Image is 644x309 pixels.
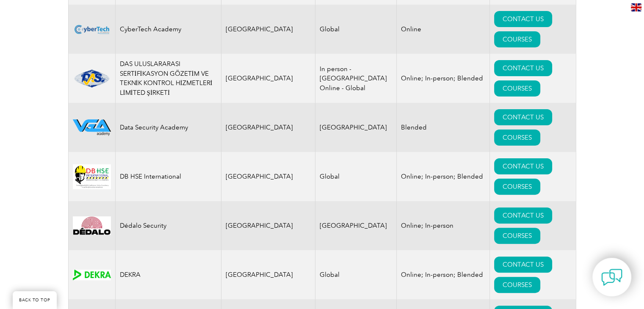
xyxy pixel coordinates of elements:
[13,291,57,309] a: BACK TO TOP
[315,103,397,152] td: [GEOGRAPHIC_DATA]
[221,250,315,299] td: [GEOGRAPHIC_DATA]
[73,69,111,88] img: 1ae26fad-5735-ef11-a316-002248972526-logo.png
[494,228,540,244] a: COURSES
[397,201,490,250] td: Online; In-person
[315,152,397,201] td: Global
[73,270,111,280] img: 15a57d8a-d4e0-e911-a812-000d3a795b83-logo.png
[221,152,315,201] td: [GEOGRAPHIC_DATA]
[397,54,490,103] td: Online; In-person; Blended
[397,250,490,299] td: Online; In-person; Blended
[494,80,540,97] a: COURSES
[315,250,397,299] td: Global
[73,164,111,189] img: 5361e80d-26f3-ed11-8848-00224814fd52-logo.jpg
[315,201,397,250] td: [GEOGRAPHIC_DATA]
[115,103,221,152] td: Data Security Academy
[494,158,552,174] a: CONTACT US
[631,3,641,11] img: en
[315,5,397,54] td: Global
[115,152,221,201] td: DB HSE International
[494,207,552,223] a: CONTACT US
[221,201,315,250] td: [GEOGRAPHIC_DATA]
[601,267,622,288] img: contact-chat.png
[494,11,552,27] a: CONTACT US
[221,103,315,152] td: [GEOGRAPHIC_DATA]
[494,257,552,273] a: CONTACT US
[115,54,221,103] td: DAS ULUSLARARASI SERTİFİKASYON GÖZETİM VE TEKNİK KONTROL HİZMETLERİ LİMİTED ŞİRKETİ
[315,54,397,103] td: In person - [GEOGRAPHIC_DATA] Online - Global
[73,119,111,136] img: 2712ab11-b677-ec11-8d20-002248183cf6-logo.png
[221,5,315,54] td: [GEOGRAPHIC_DATA]
[397,103,490,152] td: Blended
[397,152,490,201] td: Online; In-person; Blended
[115,5,221,54] td: CyberTech Academy
[494,179,540,195] a: COURSES
[73,216,111,235] img: 8151da1a-2f8e-ee11-be36-000d3ae1a22b-logo.png
[73,19,111,40] img: fbf62885-d94e-ef11-a316-000d3ad139cf-logo.png
[115,201,221,250] td: Dédalo Security
[494,31,540,47] a: COURSES
[397,5,490,54] td: Online
[494,60,552,76] a: CONTACT US
[494,130,540,146] a: COURSES
[494,109,552,125] a: CONTACT US
[221,54,315,103] td: [GEOGRAPHIC_DATA]
[115,250,221,299] td: DEKRA
[494,277,540,293] a: COURSES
